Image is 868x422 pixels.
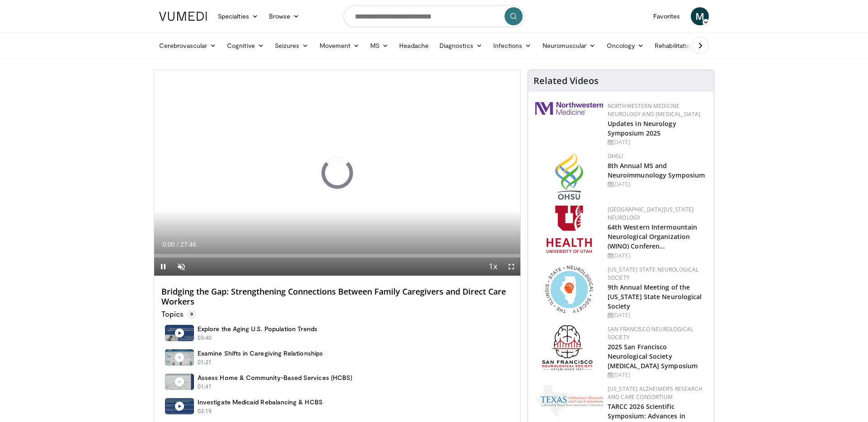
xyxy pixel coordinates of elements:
video-js: Video Player [154,70,520,276]
a: Favorites [648,7,685,25]
a: 64th Western Intermountain Neurological Organization (WINO) Conferen… [608,223,698,250]
a: Cognitive [222,37,269,55]
p: 02:19 [198,407,212,415]
a: [GEOGRAPHIC_DATA][US_STATE] Neurology [608,206,694,221]
p: Topics [161,309,197,319]
div: [DATE] [608,180,707,188]
a: Northwestern Medicine Neurology and [MEDICAL_DATA] [608,102,701,118]
p: 01:21 [198,358,212,366]
img: VuMedi Logo [159,12,207,21]
a: Updates in Neurology Symposium 2025 [608,119,676,137]
button: Unmute [172,258,190,276]
a: Cerebrovascular [154,37,222,55]
span: 27:46 [180,241,196,248]
a: Specialties [212,7,264,25]
a: Browse [264,7,305,25]
button: Playback Rate [484,258,502,276]
div: [DATE] [608,252,707,260]
a: 2025 San Francisco Neurological Society [MEDICAL_DATA] Symposium [608,342,698,370]
a: 9th Annual Meeting of the [US_STATE] State Neurological Society [608,283,702,310]
img: c78a2266-bcdd-4805-b1c2-ade407285ecb.png.150x105_q85_autocrop_double_scale_upscale_version-0.2.png [535,385,603,417]
a: Seizures [269,37,314,55]
a: Rehabilitation [649,37,699,55]
img: da959c7f-65a6-4fcf-a939-c8c702e0a770.png.150x105_q85_autocrop_double_scale_upscale_version-0.2.png [555,152,583,200]
a: Neuromuscular [537,37,601,55]
a: [US_STATE] State Neurological Society [608,266,699,281]
h4: Investigate Medicaid Rebalancing & HCBS [198,398,323,406]
button: Pause [154,258,172,276]
p: 03:40 [198,334,212,342]
button: Fullscreen [502,258,520,276]
a: Movement [314,37,365,55]
a: 8th Annual MS and Neuroimmunology Symposium [608,161,705,179]
div: [DATE] [608,311,707,319]
div: Progress Bar [154,254,520,258]
h4: Assess Home & Community-Based Services (HCBS) [198,374,352,382]
a: Infections [488,37,537,55]
img: f6362829-b0a3-407d-a044-59546adfd345.png.150x105_q85_autocrop_double_scale_upscale_version-0.2.png [547,206,592,253]
div: [DATE] [608,138,707,146]
a: [US_STATE] Alzheimer’s Research and Care Consortium [608,385,703,401]
a: OHSU [608,152,623,160]
h4: Bridging the Gap: Strengthening Connections Between Family Caregivers and Direct Care Workers [161,287,513,306]
p: 01:41 [198,383,212,391]
span: / [177,241,179,248]
a: Oncology [601,37,650,55]
img: 71a8b48c-8850-4916-bbdd-e2f3ccf11ef9.png.150x105_q85_autocrop_double_scale_upscale_version-0.2.png [545,266,593,313]
span: 0:00 [162,241,175,248]
a: Diagnostics [434,37,488,55]
div: [DATE] [608,371,707,379]
h4: Explore the Aging U.S. Population Trends [198,325,317,333]
span: 9 [187,309,197,319]
a: San Francisco Neurological Society [608,325,693,341]
h4: Related Videos [533,75,599,86]
h4: Examine Shifts in Caregiving Relationships [198,349,323,357]
a: Headache [394,37,434,55]
a: M [691,7,709,25]
a: MS [365,37,394,55]
img: 2a462fb6-9365-492a-ac79-3166a6f924d8.png.150x105_q85_autocrop_double_scale_upscale_version-0.2.jpg [535,102,603,115]
img: ad8adf1f-d405-434e-aebe-ebf7635c9b5d.png.150x105_q85_autocrop_double_scale_upscale_version-0.2.png [542,325,596,373]
input: Search topics, interventions [344,5,524,27]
